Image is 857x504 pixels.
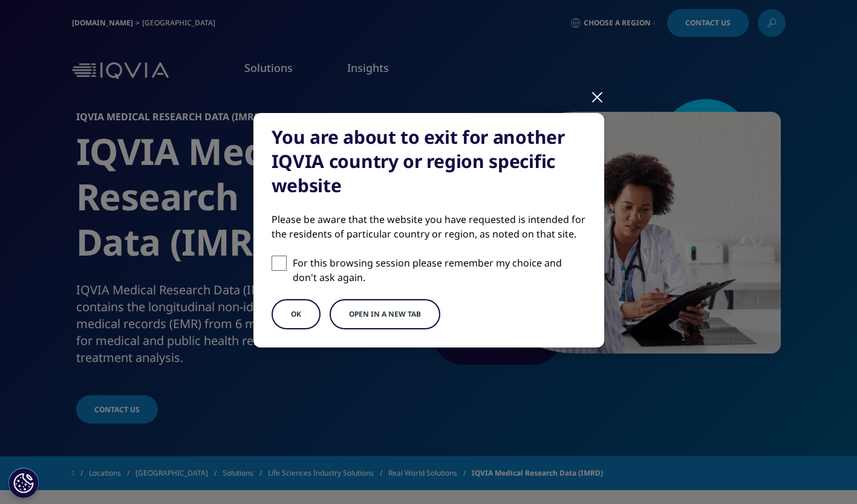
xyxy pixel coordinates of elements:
div: Please be aware that the website you have requested is intended for the residents of particular c... [272,212,586,241]
p: For this browsing session please remember my choice and don't ask again. [293,256,586,285]
button: OK [272,299,321,329]
div: You are about to exit for another IQVIA country or region specific website [272,125,586,198]
button: Open in a new tab [330,299,440,329]
button: Cookies Settings [8,468,39,498]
